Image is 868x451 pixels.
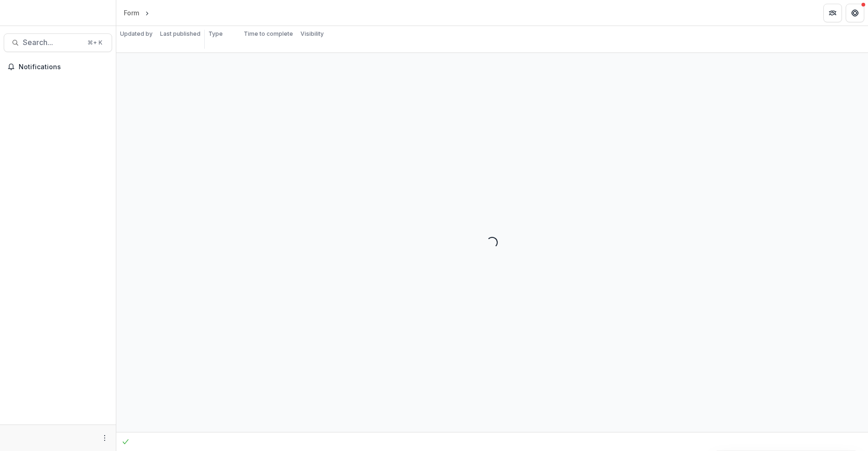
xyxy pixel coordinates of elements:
button: Get Help [846,4,864,22]
button: More [99,432,110,444]
div: ⌘ + K [86,38,104,48]
button: Search... [4,33,112,52]
span: Notifications [19,63,108,71]
p: Visibility [300,30,324,38]
button: Notifications [4,59,112,74]
a: Form [120,6,143,20]
nav: breadcrumb [120,6,191,20]
p: Type [208,30,223,38]
span: Search... [23,38,82,47]
p: Last published [160,30,200,38]
div: Form [124,8,139,18]
p: Time to complete [244,30,293,38]
p: Updated by [120,30,153,38]
button: Partners [823,4,842,22]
